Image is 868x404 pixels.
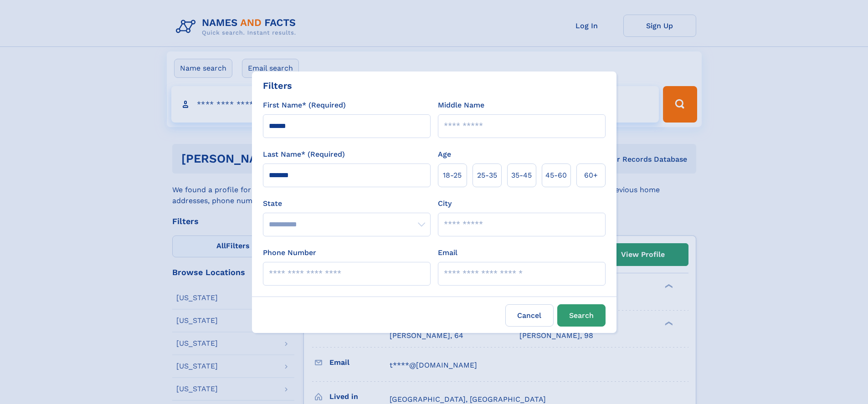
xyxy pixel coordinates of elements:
[545,170,567,181] span: 45‑60
[438,100,484,111] label: Middle Name
[263,149,345,160] label: Last Name* (Required)
[263,198,431,209] label: State
[438,149,451,160] label: Age
[443,170,462,181] span: 18‑25
[511,170,532,181] span: 35‑45
[438,198,452,209] label: City
[477,170,497,181] span: 25‑35
[438,247,457,258] label: Email
[505,304,554,327] label: Cancel
[263,247,316,258] label: Phone Number
[263,100,346,111] label: First Name* (Required)
[557,304,606,327] button: Search
[263,79,292,92] div: Filters
[584,170,598,181] span: 60+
